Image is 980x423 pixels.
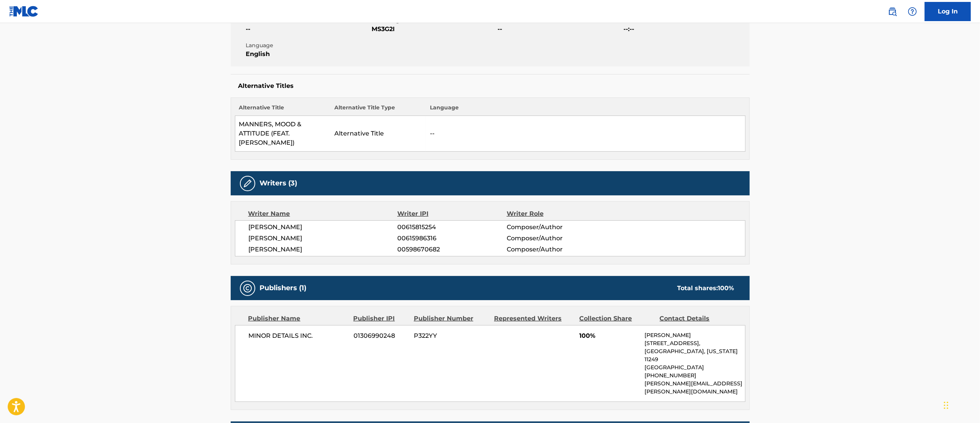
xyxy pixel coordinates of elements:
[331,104,426,116] th: Alternative Title Type
[9,6,39,17] img: MLC Logo
[905,4,920,19] div: Help
[238,82,742,90] h5: Alternative Titles
[624,25,748,34] span: --:--
[243,179,252,188] img: Writers
[718,284,734,292] span: 100 %
[249,234,398,243] span: [PERSON_NAME]
[248,209,398,218] div: Writer Name
[397,209,507,218] div: Writer IPI
[660,314,734,323] div: Contact Details
[507,245,606,254] span: Composer/Author
[260,179,297,188] h5: Writers (3)
[414,314,488,323] div: Publisher Number
[888,7,897,16] img: search
[579,314,654,323] div: Collection Share
[246,25,370,34] span: --
[426,104,745,116] th: Language
[354,331,408,340] span: 01306990248
[678,284,734,293] div: Total shares:
[925,2,971,21] a: Log In
[645,372,745,380] p: [PHONE_NUMBER]
[372,25,496,34] span: MS3G2I
[260,284,307,292] h5: Publishers (1)
[246,41,370,50] span: Language
[235,116,331,152] td: MANNERS, MOOD & ATTITUDE (FEAT. [PERSON_NAME])
[397,234,506,243] span: 00615986316
[331,116,426,152] td: Alternative Title
[354,314,408,323] div: Publisher IPI
[507,234,606,243] span: Composer/Author
[645,339,745,347] p: [STREET_ADDRESS],
[249,245,398,254] span: [PERSON_NAME]
[243,284,252,293] img: Publishers
[248,314,348,323] div: Publisher Name
[235,104,331,116] th: Alternative Title
[645,347,745,364] p: [GEOGRAPHIC_DATA], [US_STATE] 11249
[942,386,980,423] iframe: Chat Widget
[944,394,949,417] div: Drag
[507,209,606,218] div: Writer Role
[397,223,506,232] span: 00615815254
[645,380,745,396] p: [PERSON_NAME][EMAIL_ADDRESS][PERSON_NAME][DOMAIN_NAME]
[498,25,622,34] span: --
[507,223,606,232] span: Composer/Author
[249,223,398,232] span: [PERSON_NAME]
[885,4,900,19] a: Public Search
[426,116,745,152] td: --
[414,331,488,340] span: P322YY
[908,7,917,16] img: help
[494,314,573,323] div: Represented Writers
[645,331,745,339] p: [PERSON_NAME]
[246,50,370,59] span: English
[645,364,745,372] p: [GEOGRAPHIC_DATA]
[579,331,639,340] span: 100%
[249,331,348,340] span: MINOR DETAILS INC.
[397,245,506,254] span: 00598670682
